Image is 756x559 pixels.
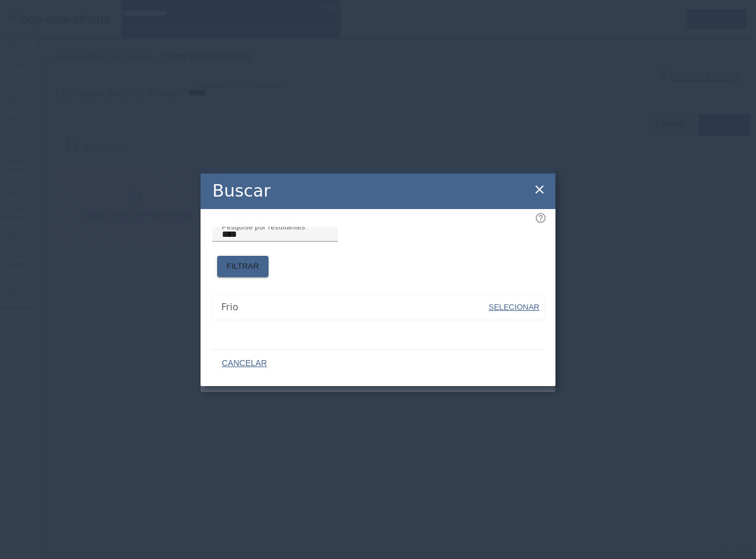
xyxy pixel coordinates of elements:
[222,223,305,230] mat-label: Pesquise por resultantes
[489,303,539,311] span: SELECIONAR
[217,256,269,277] button: FILTRAR
[221,300,487,314] span: Frio
[212,178,270,204] h2: Buscar
[212,353,276,374] button: CANCELAR
[222,358,267,370] span: CANCELAR
[227,261,259,272] span: FILTRAR
[487,297,541,318] button: SELECIONAR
